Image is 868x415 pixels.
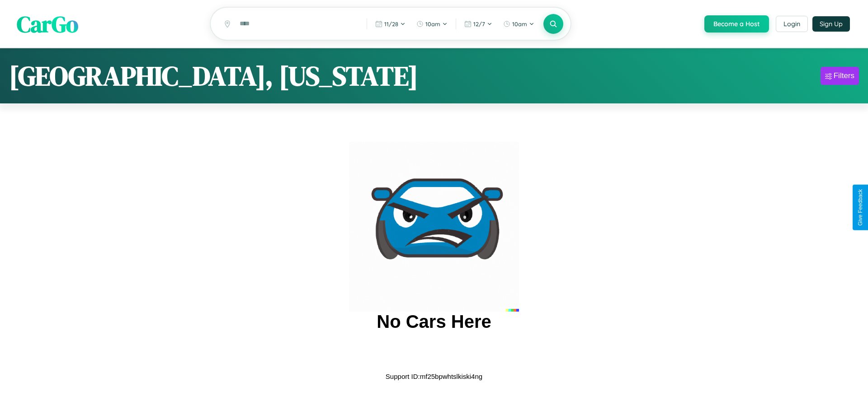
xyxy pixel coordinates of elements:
button: 10am [412,17,452,31]
img: car [349,142,519,312]
button: 10am [499,17,539,31]
h2: No Cars Here [377,312,491,332]
div: Filters [834,71,854,80]
span: 10am [425,20,440,28]
button: 11/28 [371,17,410,31]
button: Filters [821,67,859,85]
button: 12/7 [460,17,497,31]
span: CarGo [17,8,78,39]
p: Support ID: mf25bpwhtslkiski4ng [386,370,482,382]
span: 11 / 28 [384,20,398,28]
span: 12 / 7 [473,20,485,28]
button: Sign Up [812,16,850,32]
span: 10am [512,20,527,28]
h1: [GEOGRAPHIC_DATA], [US_STATE] [9,57,418,94]
button: Login [776,16,808,32]
div: Give Feedback [857,189,863,226]
button: Become a Host [704,15,769,33]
